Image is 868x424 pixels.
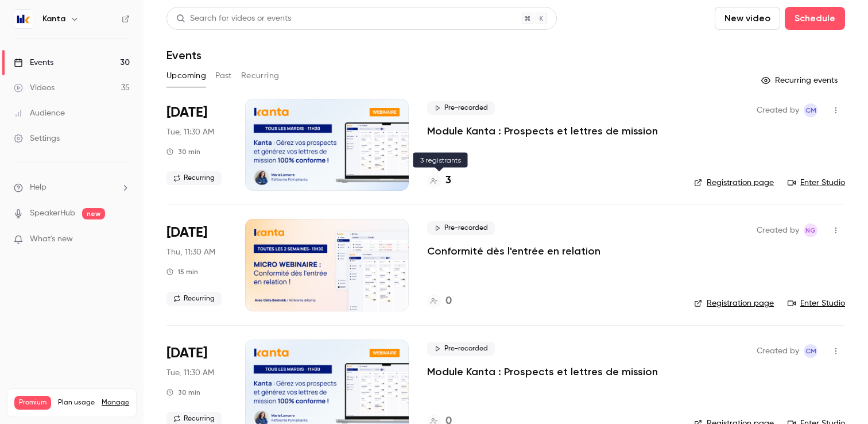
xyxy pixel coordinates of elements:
[14,182,130,194] li: help-dropdown-opener
[427,221,495,235] span: Pre-recorded
[58,398,95,407] span: Plan usage
[756,71,845,90] button: Recurring events
[42,13,65,25] h6: Kanta
[166,103,207,122] span: [DATE]
[166,99,227,191] div: Sep 30 Tue, 11:30 AM (Europe/Paris)
[427,101,495,115] span: Pre-recorded
[102,398,129,407] a: Manage
[427,342,495,356] span: Pre-recorded
[166,344,207,363] span: [DATE]
[694,177,774,188] a: Registration page
[445,173,451,188] h4: 3
[166,147,200,156] div: 30 min
[14,10,33,28] img: Kanta
[14,133,60,144] div: Settings
[166,126,214,138] span: Tue, 11:30 AM
[166,292,222,306] span: Recurring
[30,233,73,245] span: What's new
[14,107,65,119] div: Audience
[82,208,105,219] span: new
[166,67,206,85] button: Upcoming
[166,223,207,242] span: [DATE]
[166,267,198,276] div: 15 min
[176,13,291,25] div: Search for videos or events
[14,396,51,410] span: Premium
[788,177,845,188] a: Enter Studio
[427,124,658,138] a: Module Kanta : Prospects et lettres de mission
[427,294,452,309] a: 0
[166,246,215,258] span: Thu, 11:30 AM
[715,7,780,30] button: New video
[215,67,232,85] button: Past
[427,173,451,188] a: 3
[788,298,845,309] a: Enter Studio
[785,7,845,30] button: Schedule
[804,344,817,358] span: Charlotte MARTEL
[166,388,200,397] div: 30 min
[166,367,214,379] span: Tue, 11:30 AM
[757,344,799,358] span: Created by
[694,298,774,309] a: Registration page
[805,344,816,358] span: CM
[445,294,452,309] h4: 0
[427,365,658,379] a: Module Kanta : Prospects et lettres de mission
[804,223,817,237] span: Nicolas Guitard
[805,223,816,237] span: NG
[166,171,222,185] span: Recurring
[241,67,280,85] button: Recurring
[757,103,799,117] span: Created by
[427,244,600,258] a: Conformité dès l'entrée en relation
[30,207,75,219] a: SpeakerHub
[14,57,53,68] div: Events
[757,223,799,237] span: Created by
[166,219,227,311] div: Oct 2 Thu, 11:30 AM (Europe/Paris)
[166,48,201,62] h1: Events
[14,82,55,94] div: Videos
[804,103,817,117] span: Charlotte MARTEL
[805,103,816,117] span: CM
[30,182,46,194] span: Help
